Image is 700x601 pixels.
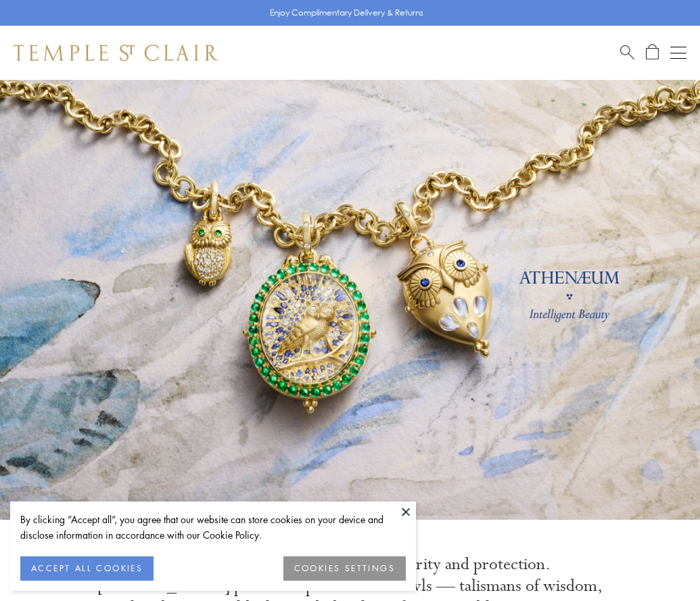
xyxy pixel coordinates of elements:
[270,6,423,20] p: Enjoy Complimentary Delivery & Returns
[283,556,406,581] button: COOKIES SETTINGS
[20,512,406,543] div: By clicking “Accept all”, you agree that our website can store cookies on your device and disclos...
[620,44,634,61] a: Search
[20,556,154,581] button: ACCEPT ALL COOKIES
[670,45,686,61] button: Open navigation
[646,44,659,61] a: Open Shopping Bag
[14,45,218,61] img: Temple St. Clair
